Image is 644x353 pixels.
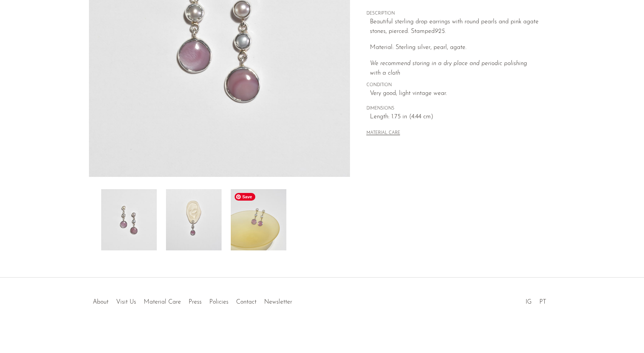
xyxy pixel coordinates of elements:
em: 925. [435,28,446,34]
a: Visit Us [116,299,136,305]
a: IG [526,299,532,305]
p: Material: Sterling silver, pearl, agate. [370,43,539,53]
a: Policies [209,299,228,305]
span: CONDITION [366,82,539,89]
a: About [93,299,108,305]
i: We recommend storing in a dry place and periodic polishing with a cloth [370,60,527,77]
img: Agate Pearl Earrings [166,189,222,250]
a: Press [189,299,202,305]
a: PT [539,299,546,305]
ul: Quick links [89,293,296,307]
span: DIMENSIONS [366,105,539,112]
span: Very good; light vintage wear. [370,89,539,99]
ul: Social Medias [522,293,550,307]
a: Contact [236,299,256,305]
span: Length: 1.75 in (4.44 cm) [370,112,539,122]
a: Material Care [144,299,181,305]
p: Beautiful sterling drop earrings with round pearls and pink agate stones, pierced. Stamped [370,17,539,37]
span: DESCRIPTION [366,10,539,17]
img: Agate Pearl Earrings [101,189,157,250]
button: MATERIAL CARE [366,131,400,136]
img: Agate Pearl Earrings [231,189,286,250]
span: Save [235,193,255,201]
